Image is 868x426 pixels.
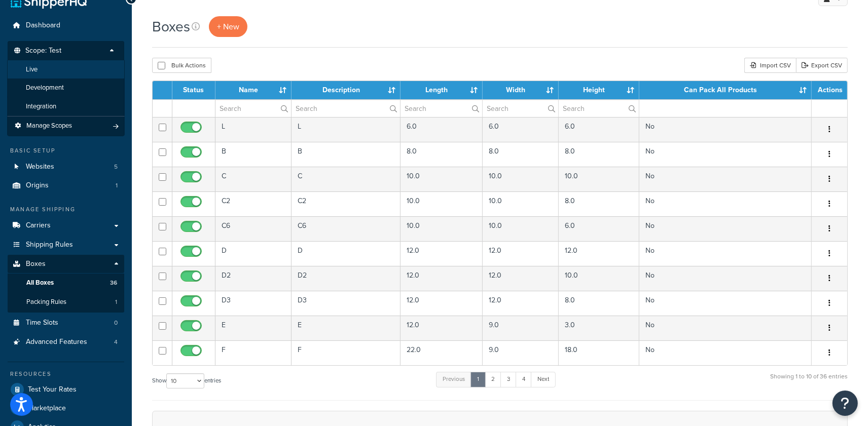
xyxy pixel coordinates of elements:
[26,279,54,287] span: All Boxes
[26,21,60,30] span: Dashboard
[401,81,483,99] th: Length : activate to sort column ascending
[8,158,124,176] li: Websites
[8,16,124,35] li: Dashboard
[215,81,292,99] th: Name : activate to sort column ascending
[292,117,401,142] td: L
[483,117,559,142] td: 6.0
[8,333,124,352] li: Advanced Features
[483,241,559,266] td: 12.0
[8,255,124,274] a: Boxes
[215,117,292,142] td: L
[436,372,472,387] a: Previous
[485,372,501,387] a: 2
[559,266,639,291] td: 10.0
[744,58,796,73] div: Import CSV
[7,97,125,116] li: Integration
[292,100,400,117] input: Search
[516,372,532,387] a: 4
[215,167,292,191] td: C
[8,255,124,313] li: Boxes
[292,241,401,266] td: D
[110,279,117,287] span: 36
[8,333,124,352] a: Advanced Features 4
[559,340,639,365] td: 18.0
[115,298,117,306] span: 1
[8,146,124,155] div: Basic Setup
[8,314,124,332] li: Time Slots
[292,266,401,291] td: D2
[215,241,292,266] td: D
[559,316,639,340] td: 3.0
[559,81,639,99] th: Height : activate to sort column ascending
[292,81,401,99] th: Description : activate to sort column ascending
[483,316,559,340] td: 9.0
[292,340,401,365] td: F
[483,291,559,316] td: 12.0
[401,291,483,316] td: 12.0
[639,117,812,142] td: No
[483,167,559,191] td: 10.0
[559,191,639,216] td: 8.0
[401,142,483,167] td: 8.0
[531,372,556,387] a: Next
[8,314,124,332] a: Time Slots 0
[26,102,56,111] span: Integration
[172,81,215,99] th: Status
[114,319,118,327] span: 0
[639,142,812,167] td: No
[639,316,812,340] td: No
[28,385,77,394] span: Test Your Rates
[7,60,125,79] li: Live
[8,293,124,312] a: Packing Rules 1
[292,316,401,340] td: E
[559,216,639,241] td: 6.0
[152,17,190,36] h1: Boxes
[401,340,483,365] td: 22.0
[215,142,292,167] td: B
[292,291,401,316] td: D3
[8,274,124,292] a: All Boxes 36
[401,241,483,266] td: 12.0
[13,122,119,130] a: Manage Scopes
[401,266,483,291] td: 12.0
[8,216,124,235] a: Carriers
[215,100,291,117] input: Search
[639,241,812,266] td: No
[639,291,812,316] td: No
[209,16,247,37] a: + New
[639,81,812,99] th: Can Pack All Products : activate to sort column ascending
[215,266,292,291] td: D2
[559,167,639,191] td: 10.0
[215,191,292,216] td: C2
[152,373,221,389] label: Show entries
[28,404,66,413] span: Marketplace
[559,142,639,167] td: 8.0
[483,142,559,167] td: 8.0
[26,221,51,230] span: Carriers
[292,216,401,241] td: C6
[639,340,812,365] td: No
[8,399,124,417] a: Marketplace
[292,191,401,216] td: C2
[812,81,847,99] th: Actions
[639,266,812,291] td: No
[217,21,239,32] span: + New
[8,176,124,195] a: Origins 1
[26,241,73,249] span: Shipping Rules
[559,100,639,117] input: Search
[401,191,483,216] td: 10.0
[483,266,559,291] td: 12.0
[8,236,124,254] a: Shipping Rules
[471,372,486,387] a: 1
[8,370,124,378] div: Resources
[292,142,401,167] td: B
[26,122,72,130] span: Manage Scopes
[833,391,858,416] button: Open Resource Center
[215,316,292,340] td: E
[796,58,848,73] a: Export CSV
[26,298,66,306] span: Packing Rules
[559,241,639,266] td: 12.0
[483,81,559,99] th: Width : activate to sort column ascending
